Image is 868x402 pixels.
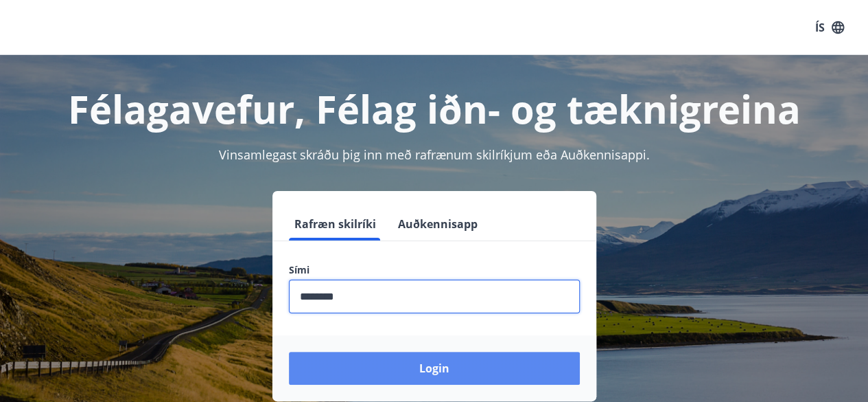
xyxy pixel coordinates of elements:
button: Rafræn skilríki [289,208,382,241]
button: ÍS [808,15,852,40]
span: Vinsamlegast skráðu þig inn með rafrænum skilríkjum eða Auðkennisappi. [219,146,650,163]
h1: Félagavefur, Félag iðn- og tæknigreina [16,82,852,135]
button: Login [289,352,580,385]
button: Auðkennisapp [392,208,483,241]
label: Sími [289,263,580,277]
